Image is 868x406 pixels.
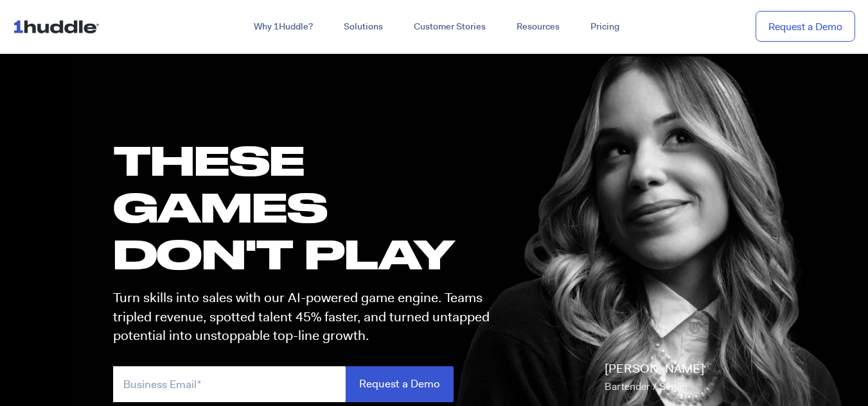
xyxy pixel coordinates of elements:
[605,380,689,393] span: Bartender / Server
[113,289,501,345] p: Turn skills into sales with our AI-powered game engine. Teams tripled revenue, spotted talent 45%...
[238,15,328,38] a: Why 1Huddle?
[113,366,346,402] input: Business Email*
[346,366,454,402] input: Request a Demo
[13,14,105,38] img: ...
[575,15,635,38] a: Pricing
[605,360,704,396] p: [PERSON_NAME]
[398,15,501,38] a: Customer Stories
[113,137,501,278] h1: these GAMES DON'T PLAY
[501,15,575,38] a: Resources
[756,11,855,42] a: Request a Demo
[328,15,398,38] a: Solutions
